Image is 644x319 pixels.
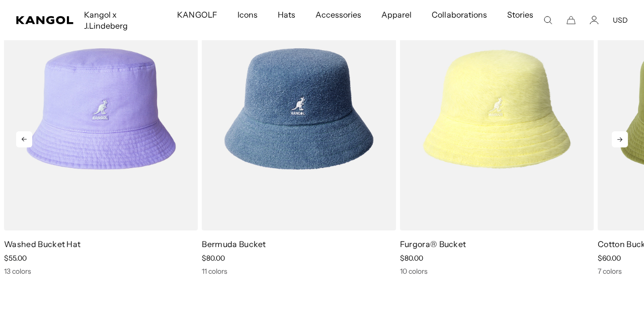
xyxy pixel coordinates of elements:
[613,16,628,25] button: USD
[598,254,621,263] span: $60.00
[4,239,80,249] a: Washed Bucket Hat
[543,16,552,25] summary: Search here
[202,254,225,263] span: $80.00
[202,267,395,276] div: 11 colors
[590,16,599,25] a: Account
[202,239,266,249] a: Bermuda Bucket
[567,16,576,25] button: Cart
[4,267,198,276] div: 13 colors
[400,254,423,263] span: $80.00
[400,239,466,249] a: Furgora® Bucket
[16,16,74,24] a: Kangol
[4,254,27,263] span: $55.00
[400,267,594,276] div: 10 colors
